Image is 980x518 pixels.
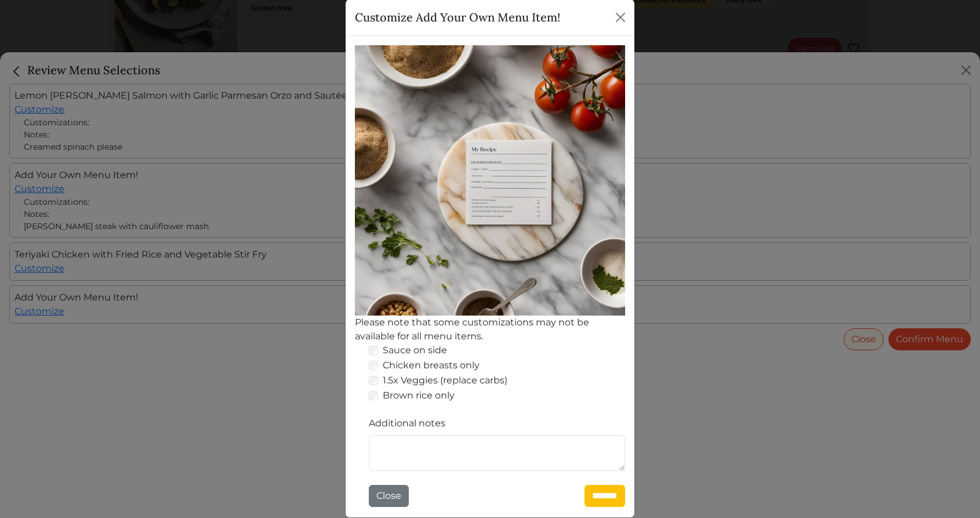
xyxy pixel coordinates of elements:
[355,45,625,316] img: Add Your Own Menu Item!
[383,374,507,387] label: 1.5x Veggies (replace carbs)
[355,9,560,26] h5: Customize Add Your Own Menu Item!
[383,358,480,372] label: Chicken breasts only
[355,316,625,343] div: Please note that some customizations may not be available for all menu items.
[383,389,455,403] label: Brown rice only
[383,343,447,357] label: Sauce on side
[611,8,630,27] button: Close
[369,416,445,430] label: Additional notes
[369,485,409,507] button: Close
